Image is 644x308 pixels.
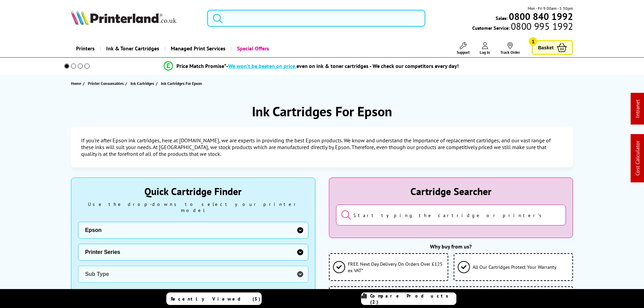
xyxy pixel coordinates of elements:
a: Track Order [500,42,520,55]
a: Intranet [634,100,641,118]
span: Compare Products (2) [370,293,456,305]
span: Printer Consumables [88,80,124,87]
a: Special Offers [231,40,274,57]
span: 0800 995 1992 [510,23,573,29]
span: Mon - Fri 9:00am - 5:30pm [528,5,573,11]
span: Log In [480,50,490,55]
a: Compare Products (2) [361,292,456,305]
span: Basket [538,43,553,52]
a: Printers [71,40,100,57]
a: Managed Print Services [164,40,231,57]
span: Price Match Promise* [176,63,226,69]
a: Basket 1 [532,40,573,55]
h1: Ink Cartridges For Epson [252,102,392,120]
div: Use the drop-downs to select your printer model [78,201,308,213]
span: We won’t be beaten on price, [228,63,296,69]
li: modal_Promise [55,60,568,72]
span: Support [457,50,470,55]
span: All Our Cartridges Protect Your Warranty [473,264,556,270]
a: 0800 840 1992 [508,13,573,20]
span: Recently Viewed (5) [171,296,261,302]
span: Ink Cartridges For Epson [161,81,202,86]
span: FREE Next Day Delivery On Orders Over £125 ex VAT* [348,261,444,274]
div: - even on ink & toner cartridges - We check our competitors every day! [226,63,459,69]
a: Log In [480,42,490,55]
a: Cost Calculator [634,141,641,176]
span: 1 [529,37,537,46]
a: Recently Viewed (5) [166,292,262,305]
span: Sales: [496,15,508,21]
a: Ink & Toner Cartridges [100,40,164,57]
a: Home [71,80,83,87]
a: Printer Consumables [88,80,125,87]
div: If you're after Epson ink cartridges, here at [DOMAIN_NAME], we are experts in providing the best... [71,127,573,167]
div: Cartridge Searcher [336,185,566,198]
div: Quick Cartridge Finder [78,185,308,198]
span: Ink Cartridges [130,80,154,87]
input: Start typing the cartridge or printer's name... [336,205,566,226]
b: 0800 840 1992 [509,10,573,23]
span: Ink & Toner Cartridges [106,40,159,57]
img: Printerland Logo [71,10,176,25]
div: Why buy from us? [329,243,573,250]
a: Ink Cartridges [130,80,156,87]
span: Customer Service: [472,23,573,31]
a: Printerland Logo [71,10,199,26]
a: Support [457,42,470,55]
